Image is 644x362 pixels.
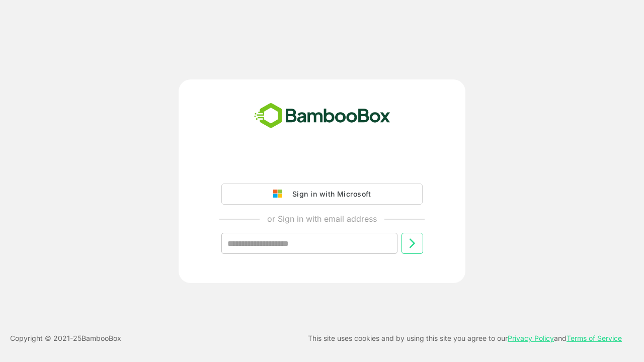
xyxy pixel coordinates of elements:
p: This site uses cookies and by using this site you agree to our and [308,332,622,344]
p: or Sign in with email address [267,213,377,225]
a: Terms of Service [567,334,622,342]
a: Privacy Policy [508,334,554,342]
img: google [273,190,287,199]
img: bamboobox [249,100,396,133]
iframe: Sign in with Google Button [216,155,428,177]
div: Sign in with Microsoft [287,188,371,201]
p: Copyright © 2021- 25 BambooBox [10,332,121,344]
button: Sign in with Microsoft [221,184,423,205]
